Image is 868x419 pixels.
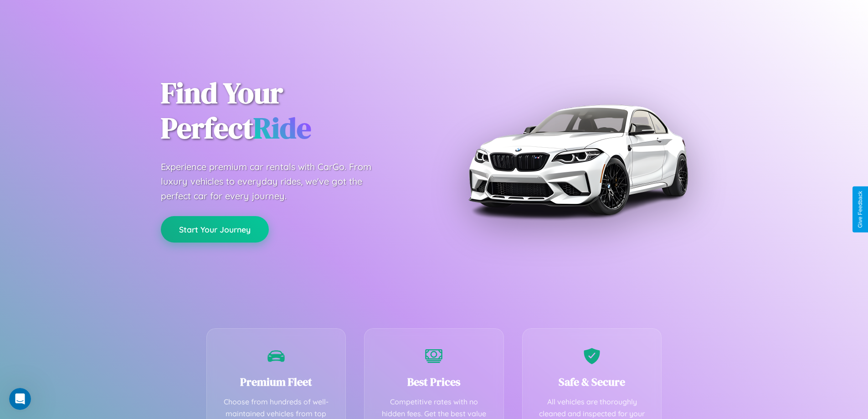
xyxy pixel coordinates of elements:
p: Experience premium car rentals with CarGo. From luxury vehicles to everyday rides, we've got the ... [161,160,389,203]
button: Start Your Journey [161,216,269,243]
h3: Safe & Secure [536,374,648,389]
iframe: Intercom live chat [9,388,31,410]
img: Premium BMW car rental vehicle [464,46,692,274]
h1: Find Your Perfect [161,76,421,146]
span: Ride [253,108,311,148]
div: Give Feedback [857,191,863,228]
h3: Premium Fleet [221,374,332,389]
h3: Best Prices [378,374,490,389]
